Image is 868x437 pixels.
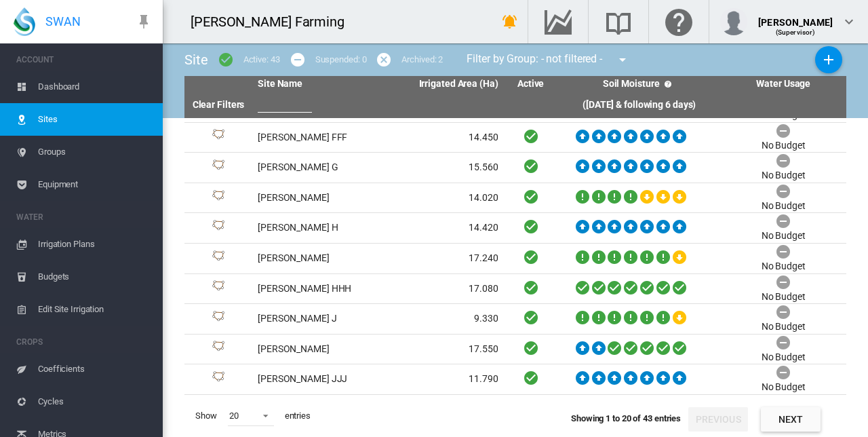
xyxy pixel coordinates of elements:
[378,76,503,92] th: Irrigated Area (Ha)
[720,8,747,35] img: profile.jpg
[252,76,378,92] th: Site Name
[502,14,518,30] md-icon: icon-bell-ring
[378,364,503,394] td: 11.790
[243,54,280,66] div: Active: 43
[210,220,226,236] img: 1.svg
[38,385,152,418] span: Cycles
[762,290,806,304] div: No Budget
[376,52,392,68] md-icon: icon-cancel
[38,353,152,385] span: Coefficients
[378,274,503,304] td: 17.080
[762,351,806,364] div: No Budget
[16,49,152,71] span: ACCOUNT
[190,250,247,267] div: Site Id: 38640
[16,206,152,228] span: WATER
[815,46,842,73] button: Add New Site, define start date
[190,190,247,206] div: Site Id: 38638
[38,168,152,201] span: Equipment
[191,12,357,31] div: [PERSON_NAME] Farming
[252,364,378,394] td: [PERSON_NAME] JJJ
[762,260,806,273] div: No Budget
[762,199,806,213] div: No Budget
[210,129,226,145] img: 1.svg
[190,280,247,297] div: Site Id: 38639
[378,244,503,273] td: 17.240
[378,304,503,334] td: 9.330
[136,14,152,30] md-icon: icon-pin
[190,341,247,357] div: Site Id: 38650
[210,311,226,327] img: 1.svg
[38,136,152,168] span: Groups
[184,274,846,305] tr: Site Id: 38639 [PERSON_NAME] HHH 17.080 No Budget
[558,92,721,118] th: ([DATE] & following 6 days)
[184,123,846,153] tr: Site Id: 38627 [PERSON_NAME] FFF 14.450 No Budget
[762,381,806,394] div: No Budget
[378,213,503,243] td: 14.420
[496,8,524,35] button: icon-bell-ring
[45,13,81,30] span: SWAN
[210,159,226,176] img: 1.svg
[184,304,846,335] tr: Site Id: 38641 [PERSON_NAME] J 9.330 No Budget
[776,28,816,36] span: (Supervisor)
[252,183,378,213] td: [PERSON_NAME]
[190,159,247,176] div: Site Id: 38637
[252,213,378,243] td: [PERSON_NAME] H
[762,139,806,153] div: No Budget
[841,14,857,30] md-icon: icon-chevron-down
[762,320,806,334] div: No Budget
[190,129,247,145] div: Site Id: 38627
[184,52,208,68] span: Site
[378,123,503,153] td: 14.450
[378,335,503,364] td: 17.550
[193,99,245,110] a: Clear Filters
[252,304,378,334] td: [PERSON_NAME] J
[229,411,239,421] div: 20
[38,228,152,261] span: Irrigation Plans
[761,407,821,432] button: Next
[190,220,247,236] div: Site Id: 38636
[279,404,316,427] span: entries
[821,52,837,68] md-icon: icon-plus
[184,244,846,274] tr: Site Id: 38640 [PERSON_NAME] 17.240 No Budget
[252,335,378,364] td: [PERSON_NAME]
[252,244,378,273] td: [PERSON_NAME]
[252,153,378,183] td: [PERSON_NAME] G
[190,404,222,427] span: Show
[762,229,806,243] div: No Budget
[378,183,503,213] td: 14.020
[38,71,152,103] span: Dashboard
[602,14,635,30] md-icon: Search the knowledge base
[190,371,247,387] div: Site Id: 38648
[210,280,226,297] img: 1.svg
[378,153,503,183] td: 15.560
[614,52,631,68] md-icon: icon-menu-down
[758,10,833,24] div: [PERSON_NAME]
[38,293,152,326] span: Edit Site Irrigation
[252,123,378,153] td: [PERSON_NAME] FFF
[456,46,640,73] div: Filter by Group: - not filtered -
[660,76,676,92] md-icon: icon-help-circle
[14,7,35,36] img: SWAN-Landscape-Logo-Colour-drop.png
[38,261,152,293] span: Budgets
[16,331,152,353] span: CROPS
[184,213,846,244] tr: Site Id: 38636 [PERSON_NAME] H 14.420 No Budget
[210,341,226,357] img: 1.svg
[210,371,226,387] img: 1.svg
[721,76,846,92] th: Water Usage
[184,183,846,214] tr: Site Id: 38638 [PERSON_NAME] 14.020 No Budget
[210,190,226,206] img: 1.svg
[315,54,367,66] div: Suspended: 0
[38,103,152,136] span: Sites
[210,250,226,267] img: 1.svg
[663,14,695,30] md-icon: Click here for help
[252,274,378,304] td: [PERSON_NAME] HHH
[184,153,846,183] tr: Site Id: 38637 [PERSON_NAME] G 15.560 No Budget
[290,52,306,68] md-icon: icon-minus-circle
[609,46,636,73] button: icon-menu-down
[504,76,558,92] th: Active
[762,169,806,183] div: No Budget
[184,364,846,395] tr: Site Id: 38648 [PERSON_NAME] JJJ 11.790 No Budget
[688,407,748,432] button: Previous
[401,54,443,66] div: Archived: 2
[542,14,574,30] md-icon: Go to the Data Hub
